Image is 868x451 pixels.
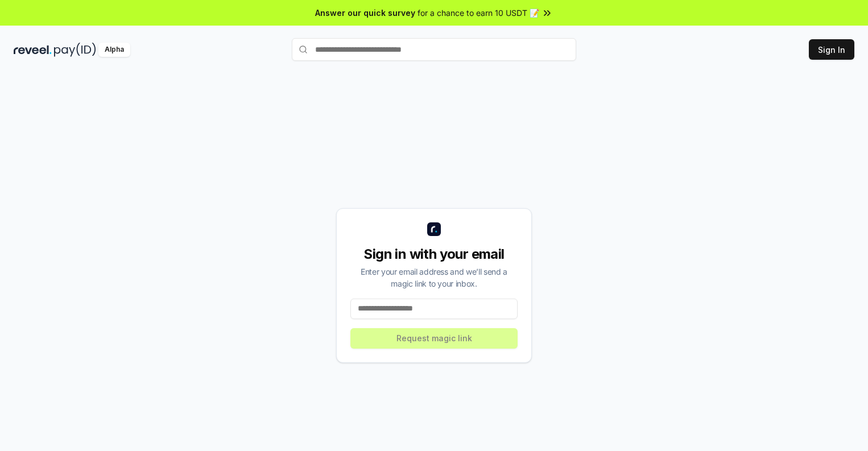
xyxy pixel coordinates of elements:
[14,43,52,57] img: reveel_dark
[350,245,518,263] div: Sign in with your email
[418,7,539,19] span: for a chance to earn 10 USDT 📝
[427,222,441,236] img: logo_small
[809,39,854,60] button: Sign In
[54,43,96,57] img: pay_id
[98,43,130,57] div: Alpha
[315,7,415,19] span: Answer our quick survey
[350,266,518,289] div: Enter your email address and we’ll send a magic link to your inbox.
